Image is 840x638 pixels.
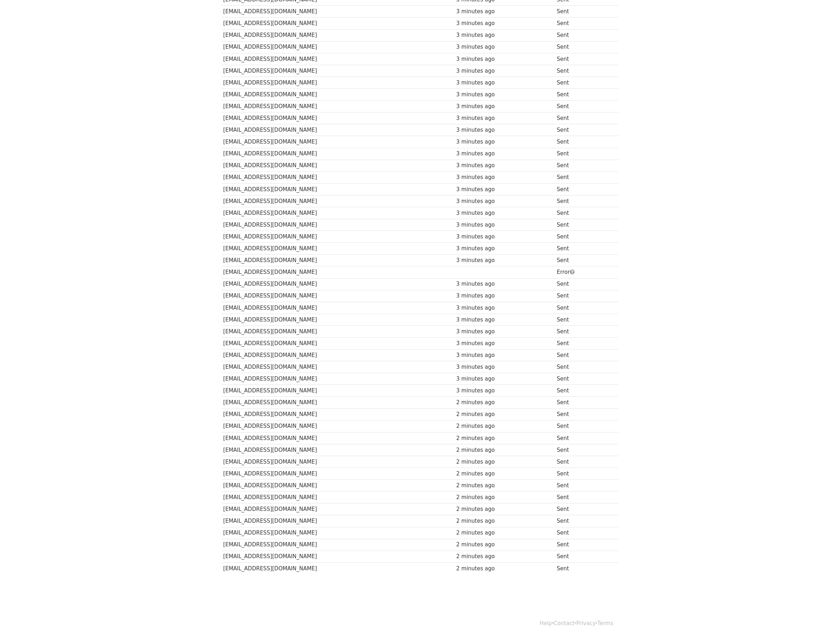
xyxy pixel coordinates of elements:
[555,385,610,397] td: Sent
[221,314,454,325] td: [EMAIL_ADDRESS][DOMAIN_NAME]
[221,325,454,337] td: [EMAIL_ADDRESS][DOMAIN_NAME]
[456,470,553,478] div: 2 minutes ago
[456,304,553,312] div: 3 minutes ago
[456,328,553,336] div: 3 minutes ago
[555,77,610,88] td: Sent
[456,173,553,182] div: 3 minutes ago
[555,278,610,290] td: Sent
[555,266,610,278] td: Error
[221,338,454,349] td: [EMAIL_ADDRESS][DOMAIN_NAME]
[221,480,454,492] td: [EMAIL_ADDRESS][DOMAIN_NAME]
[555,551,610,562] td: Sent
[221,456,454,468] td: [EMAIL_ADDRESS][DOMAIN_NAME]
[221,136,454,148] td: [EMAIL_ADDRESS][DOMAIN_NAME]
[221,492,454,503] td: [EMAIL_ADDRESS][DOMAIN_NAME]
[456,446,553,454] div: 2 minutes ago
[221,302,454,314] td: [EMAIL_ADDRESS][DOMAIN_NAME]
[456,161,553,170] div: 3 minutes ago
[555,456,610,468] td: Sent
[221,18,454,29] td: [EMAIL_ADDRESS][DOMAIN_NAME]
[456,150,553,158] div: 3 minutes ago
[221,89,454,101] td: [EMAIL_ADDRESS][DOMAIN_NAME]
[456,102,553,111] div: 3 minutes ago
[456,398,553,407] div: 2 minutes ago
[555,361,610,373] td: Sent
[221,361,454,373] td: [EMAIL_ADDRESS][DOMAIN_NAME]
[555,6,610,18] td: Sent
[221,183,454,195] td: [EMAIL_ADDRESS][DOMAIN_NAME]
[555,503,610,515] td: Sent
[554,620,575,627] a: Contact
[555,18,610,29] td: Sent
[555,255,610,266] td: Sent
[555,29,610,41] td: Sent
[555,207,610,219] td: Sent
[555,112,610,124] td: Sent
[456,375,553,383] div: 3 minutes ago
[555,136,610,148] td: Sent
[456,482,553,490] div: 2 minutes ago
[555,195,610,207] td: Sent
[555,539,610,551] td: Sent
[804,604,840,638] iframe: Chat Widget
[555,148,610,160] td: Sent
[456,221,553,229] div: 3 minutes ago
[456,31,553,39] div: 3 minutes ago
[221,231,454,243] td: [EMAIL_ADDRESS][DOMAIN_NAME]
[456,8,553,16] div: 3 minutes ago
[456,67,553,75] div: 3 minutes ago
[456,79,553,87] div: 3 minutes ago
[221,207,454,219] td: [EMAIL_ADDRESS][DOMAIN_NAME]
[456,280,553,288] div: 3 minutes ago
[456,292,553,300] div: 3 minutes ago
[456,422,553,430] div: 2 minutes ago
[456,126,553,134] div: 3 minutes ago
[221,219,454,231] td: [EMAIL_ADDRESS][DOMAIN_NAME]
[221,53,454,65] td: [EMAIL_ADDRESS][DOMAIN_NAME]
[221,432,454,444] td: [EMAIL_ADDRESS][DOMAIN_NAME]
[456,256,553,265] div: 3 minutes ago
[555,219,610,231] td: Sent
[456,55,553,63] div: 3 minutes ago
[555,101,610,112] td: Sent
[456,138,553,146] div: 3 minutes ago
[555,373,610,385] td: Sent
[456,43,553,51] div: 3 minutes ago
[456,517,553,525] div: 2 minutes ago
[555,325,610,337] td: Sent
[456,91,553,99] div: 3 minutes ago
[221,385,454,397] td: [EMAIL_ADDRESS][DOMAIN_NAME]
[555,397,610,409] td: Sent
[555,468,610,480] td: Sent
[221,503,454,515] td: [EMAIL_ADDRESS][DOMAIN_NAME]
[555,515,610,527] td: Sent
[221,409,454,420] td: [EMAIL_ADDRESS][DOMAIN_NAME]
[540,620,552,627] a: Help
[555,349,610,361] td: Sent
[456,114,553,122] div: 3 minutes ago
[221,278,454,290] td: [EMAIL_ADDRESS][DOMAIN_NAME]
[597,620,613,627] a: Terms
[221,349,454,361] td: [EMAIL_ADDRESS][DOMAIN_NAME]
[456,552,553,561] div: 2 minutes ago
[221,527,454,539] td: [EMAIL_ADDRESS][DOMAIN_NAME]
[555,41,610,53] td: Sent
[555,89,610,101] td: Sent
[456,19,553,28] div: 3 minutes ago
[555,314,610,325] td: Sent
[456,197,553,206] div: 3 minutes ago
[555,53,610,65] td: Sent
[221,6,454,18] td: [EMAIL_ADDRESS][DOMAIN_NAME]
[221,266,454,278] td: [EMAIL_ADDRESS][DOMAIN_NAME]
[221,444,454,456] td: [EMAIL_ADDRESS][DOMAIN_NAME]
[555,492,610,503] td: Sent
[555,65,610,77] td: Sent
[456,245,553,253] div: 3 minutes ago
[555,160,610,171] td: Sent
[555,183,610,195] td: Sent
[221,562,454,574] td: [EMAIL_ADDRESS][DOMAIN_NAME]
[555,171,610,183] td: Sent
[555,480,610,492] td: Sent
[555,243,610,255] td: Sent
